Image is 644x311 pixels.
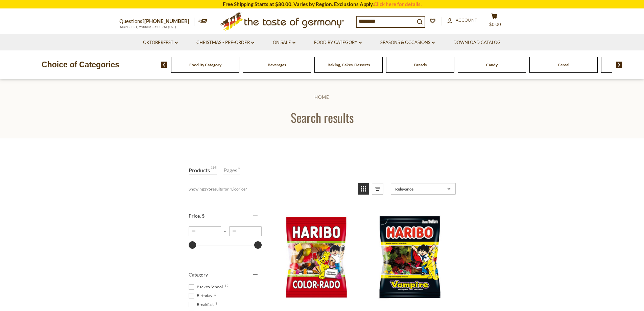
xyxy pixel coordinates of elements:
a: Christmas - PRE-ORDER [196,39,254,46]
span: Relevance [395,186,445,192]
a: Baking, Cakes, Desserts [328,62,370,67]
span: $0.00 [489,22,501,27]
a: Account [447,17,477,24]
img: Haribo "Color Rado" Variety Pack Gummy and Licorice Candy - 175g - Made in Germany [272,213,361,302]
span: , $ [200,213,205,219]
a: Seasons & Occasions [380,39,435,46]
a: Home [314,94,329,100]
span: 1 [238,165,240,175]
span: 12 [224,284,229,287]
a: View Products Tab [189,165,217,175]
a: Download Catalog [453,39,501,46]
img: next arrow [616,62,622,68]
p: Questions? [119,17,194,26]
input: Minimum value [189,226,221,236]
a: View Pages Tab [223,165,240,175]
a: View list mode [372,183,383,195]
span: Breakfast [189,302,216,308]
span: Birthday [189,293,214,299]
a: [PHONE_NUMBER] [144,18,189,24]
a: Food By Category [189,62,221,67]
button: $0.00 [484,13,505,30]
span: – [221,229,229,234]
a: View grid mode [358,183,369,195]
span: MON - FRI, 9:00AM - 5:00PM (EST) [119,25,177,29]
a: Candy [486,62,498,67]
span: 195 [211,165,217,175]
b: 195 [204,186,211,192]
span: 3 [215,302,217,305]
a: Food By Category [314,39,362,46]
span: Category [189,272,208,277]
span: Back to School [189,284,225,290]
span: Account [456,17,477,23]
a: On Sale [273,39,295,46]
a: Click here for details. [374,1,422,7]
input: Maximum value [229,226,262,236]
h1: Search results [21,110,623,125]
span: Price [189,213,205,219]
span: 1 [214,293,216,296]
a: Cereal [558,62,569,67]
a: Beverages [268,62,286,67]
a: Breads [414,62,427,67]
img: previous arrow [161,62,167,68]
a: Oktoberfest [143,39,178,46]
div: Showing results for " " [189,183,353,195]
img: Haribo "Vampires" Gummy Candy, 175g - Made in Germany [365,213,454,302]
a: Sort options [391,183,456,195]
